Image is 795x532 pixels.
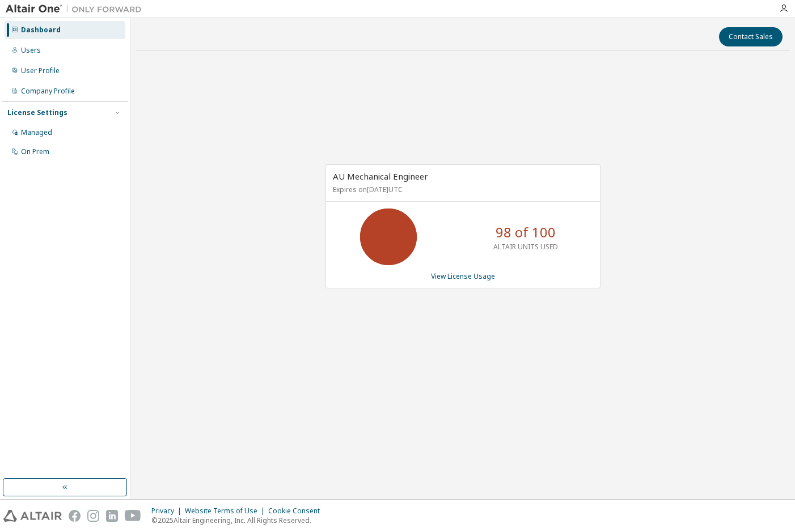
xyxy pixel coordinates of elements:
[7,108,67,117] div: License Settings
[87,510,99,522] img: instagram.svg
[496,223,556,242] p: 98 of 100
[151,507,185,516] div: Privacy
[151,516,327,525] p: © 2025 Altair Engineering, Inc. All Rights Reserved.
[69,510,81,522] img: facebook.svg
[185,507,268,516] div: Website Terms of Use
[21,147,49,156] div: On Prem
[493,242,558,252] p: ALTAIR UNITS USED
[21,128,52,137] div: Managed
[719,27,783,46] button: Contact Sales
[125,510,141,522] img: youtube.svg
[333,185,590,194] p: Expires on [DATE] UTC
[21,66,60,75] div: User Profile
[268,507,327,516] div: Cookie Consent
[21,25,61,35] div: Dashboard
[3,510,62,522] img: altair_logo.svg
[333,171,428,182] span: AU Mechanical Engineer
[431,271,495,281] a: View License Usage
[6,3,147,15] img: Altair One
[106,510,118,522] img: linkedin.svg
[21,46,41,55] div: Users
[21,87,75,96] div: Company Profile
